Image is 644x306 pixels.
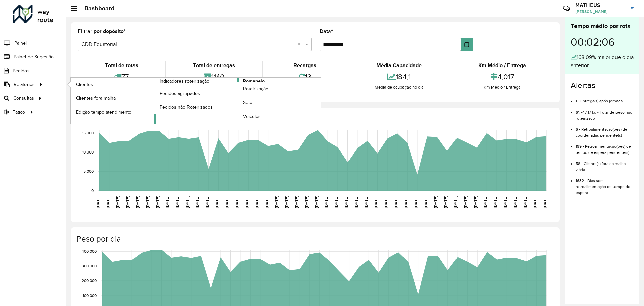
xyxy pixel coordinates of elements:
span: Clientes fora malha [76,95,116,102]
span: Setor [243,99,254,106]
h4: Peso por dia [76,234,553,244]
text: [DATE] [195,196,199,208]
text: [DATE] [274,196,279,208]
div: Tempo médio por rota [571,21,634,31]
text: [DATE] [334,196,338,208]
div: Km Médio / Entrega [453,61,551,70]
text: 5,000 [83,169,94,174]
text: [DATE] [424,196,428,208]
span: Clientes [76,81,93,88]
text: [DATE] [215,196,219,208]
div: Média de ocupação no dia [349,84,449,91]
text: [DATE] [135,196,140,208]
div: Total de rotas [79,61,163,70]
text: [DATE] [165,196,169,208]
div: 4,017 [453,70,551,84]
text: [DATE] [115,196,120,208]
li: 199 - Retroalimentação(ões) de tempo de espera pendente(s) [576,138,634,156]
text: [DATE] [463,196,468,208]
li: 61.747,17 kg - Total de peso não roteirizado [576,104,634,121]
div: Recargas [265,61,345,70]
text: [DATE] [284,196,289,208]
span: Roteirização [243,85,268,92]
text: [DATE] [265,196,269,208]
text: [DATE] [384,196,388,208]
div: 184,1 [349,70,449,84]
text: [DATE] [433,196,438,208]
text: [DATE] [473,196,478,208]
div: Km Médio / Entrega [453,84,551,91]
text: [DATE] [344,196,348,208]
text: [DATE] [145,196,150,208]
label: Data [320,27,333,35]
span: Tático [13,108,25,116]
h4: Alertas [571,81,634,90]
a: Edição tempo atendimento [71,105,154,119]
text: 200,000 [82,278,97,283]
text: [DATE] [255,196,259,208]
a: Indicadores roteirização [71,78,237,124]
text: 15,000 [82,131,94,135]
a: Pedidos não Roteirizados [154,100,237,114]
text: [DATE] [294,196,299,208]
text: 10,000 [82,150,94,154]
text: [DATE] [155,196,160,208]
label: Filtrar por depósito [78,27,126,35]
text: 0 [91,188,94,193]
text: [DATE] [543,196,547,208]
text: [DATE] [533,196,537,208]
span: Clear all [298,40,303,48]
div: 168,09% maior que o dia anterior [571,53,634,70]
text: [DATE] [503,196,507,208]
span: Pedidos [13,67,30,74]
span: Pedidos não Roteirizados [160,104,213,111]
li: 58 - Cliente(s) fora da malha viária [576,156,634,173]
div: 77 [79,70,163,84]
text: [DATE] [235,196,239,208]
h2: Dashboard [77,5,115,12]
div: 1140 [167,70,260,84]
text: [DATE] [404,196,408,208]
div: 00:02:06 [571,31,634,53]
a: Veículos [237,110,321,123]
text: [DATE] [225,196,229,208]
div: 13 [265,70,345,84]
button: Choose Date [461,38,473,51]
a: Romaneio [154,78,321,124]
text: 400,000 [82,249,97,253]
text: [DATE] [324,196,328,208]
text: [DATE] [523,196,527,208]
span: Painel de Sugestão [14,53,54,60]
text: [DATE] [493,196,497,208]
text: [DATE] [175,196,179,208]
div: Média Capacidade [349,61,449,70]
span: Edição tempo atendimento [76,108,131,116]
text: [DATE] [513,196,517,208]
text: [DATE] [106,196,110,208]
text: [DATE] [483,196,487,208]
h3: MATHEUS [575,2,626,8]
text: [DATE] [453,196,458,208]
text: [DATE] [354,196,358,208]
a: Roteirização [237,82,321,96]
div: Total de entregas [167,61,260,70]
text: [DATE] [245,196,249,208]
text: [DATE] [314,196,319,208]
text: [DATE] [394,196,398,208]
text: [DATE] [185,196,190,208]
text: [DATE] [125,196,130,208]
text: [DATE] [96,196,100,208]
text: [DATE] [205,196,209,208]
span: Painel [14,40,27,47]
text: [DATE] [443,196,448,208]
a: Clientes fora malha [71,91,154,105]
text: [DATE] [304,196,309,208]
span: [PERSON_NAME] [575,9,626,15]
span: Pedidos agrupados [160,90,200,97]
a: Contato Rápido [559,1,574,16]
span: Indicadores roteirização [160,78,209,85]
text: 100,000 [83,293,97,298]
a: Setor [237,96,321,110]
text: [DATE] [374,196,378,208]
span: Relatórios [14,81,35,88]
